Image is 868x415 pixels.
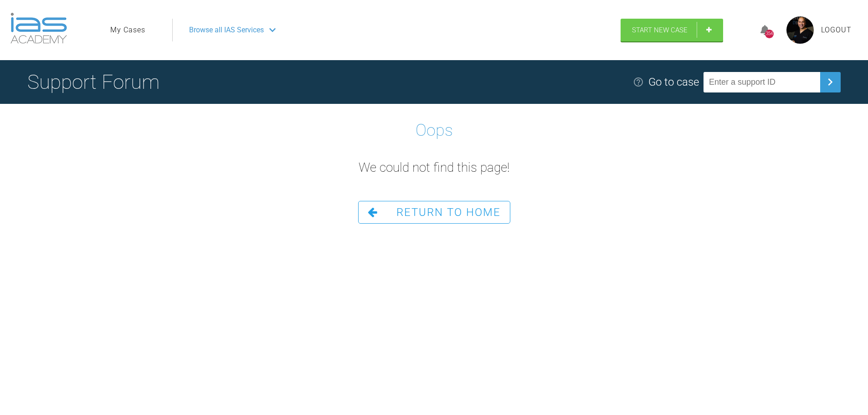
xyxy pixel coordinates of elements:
h2: We could not find this page! [359,158,509,178]
img: logo-light.3e3ef733.png [10,13,67,44]
div: Go to case [648,73,699,91]
span: Browse all IAS Services [189,24,264,36]
img: profile.png [786,16,814,44]
a: Return To Home [358,201,510,224]
span: Return To Home [396,206,501,219]
img: chevronRight.28bd32b0.svg [823,75,837,89]
h1: Support Forum [27,66,159,98]
a: Start New Case [621,19,723,41]
div: 354 [765,30,774,38]
a: Logout [821,24,852,36]
h1: Oops [416,118,453,144]
span: Start New Case [632,26,688,34]
a: My Cases [110,24,145,36]
input: Enter a support ID [704,72,820,92]
img: help.e70b9f3d.svg [633,77,644,87]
